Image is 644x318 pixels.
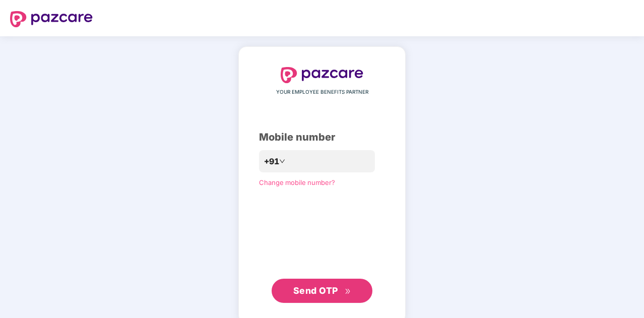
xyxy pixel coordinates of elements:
span: +91 [264,155,279,168]
a: Change mobile number? [259,178,335,186]
span: Send OTP [293,285,338,296]
span: YOUR EMPLOYEE BENEFITS PARTNER [276,88,368,96]
span: down [279,158,285,164]
span: double-right [345,288,351,295]
button: Send OTPdouble-right [272,279,372,303]
div: Mobile number [259,130,385,145]
img: logo [10,11,93,27]
img: logo [281,67,363,83]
